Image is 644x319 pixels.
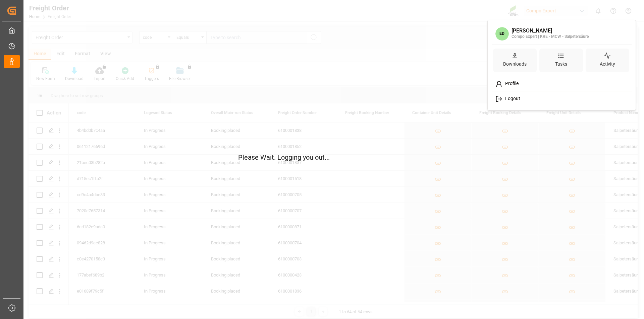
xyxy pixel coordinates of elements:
[502,81,519,87] span: Profile
[512,28,589,34] div: [PERSON_NAME]
[554,59,569,69] div: Tasks
[502,59,528,69] div: Downloads
[495,27,509,41] span: ED
[238,152,406,162] p: Please Wait. Logging you out...
[512,34,589,40] div: Compo Expert | KRE - MCW - Salpetersäure
[502,96,520,102] span: Logout
[598,59,616,69] div: Activity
